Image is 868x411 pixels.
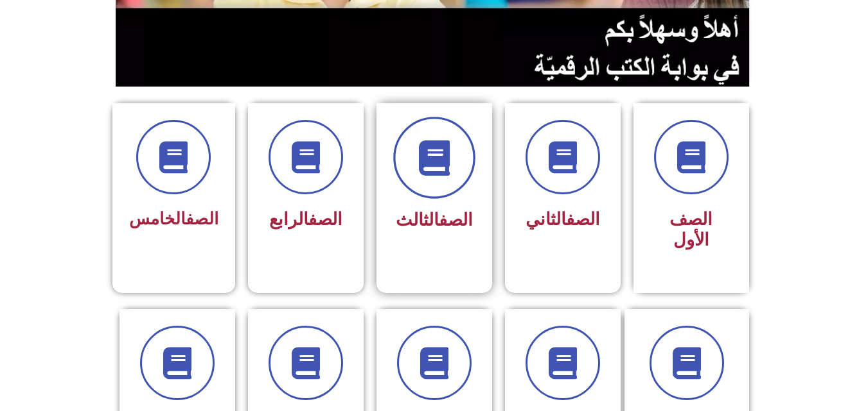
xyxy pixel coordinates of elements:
[526,209,600,230] span: الثاني
[269,209,342,230] span: الرابع
[396,210,473,230] span: الثالث
[308,209,342,230] a: الصف
[566,209,600,230] a: الصف
[669,209,713,250] span: الصف الأول
[186,209,218,228] a: الصف
[129,209,218,228] span: الخامس
[439,210,473,230] a: الصف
